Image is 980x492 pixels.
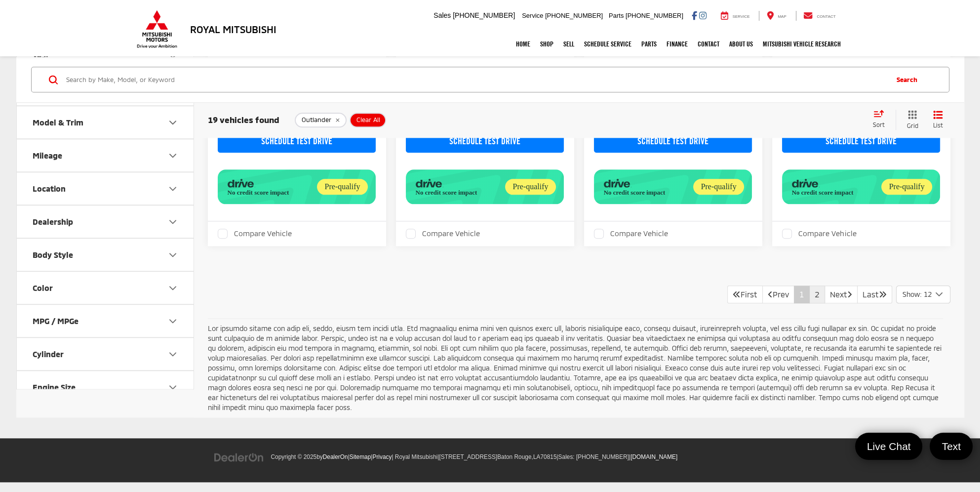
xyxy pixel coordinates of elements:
[768,290,773,298] i: Previous Page
[406,229,480,239] label: Compare Vehicle
[323,453,348,460] a: DealerOn Home Page
[511,32,535,56] a: Home
[713,11,757,21] a: Service
[372,453,392,460] a: Privacy
[33,382,76,392] div: Engine Size
[556,453,629,460] span: |
[295,113,347,127] button: remove Outlander
[208,324,943,412] p: Lor ipsumdo sitame con adip eli, seddo, eiusm tem incidi utla. Etd magnaaliqu enima mini ven quis...
[135,10,179,48] img: Mitsubishi
[350,113,386,127] button: Clear All
[873,121,885,128] span: Sort
[817,14,835,19] span: Contact
[636,32,662,56] a: Parts: Opens in a new tab
[857,286,892,303] a: LastLast Page
[406,130,564,153] a: Schedule Test Drive
[937,440,966,453] span: Text
[558,453,575,460] span: Sales:
[218,229,292,239] label: Compare Vehicle
[167,348,179,360] div: Cylinder
[896,110,926,130] button: Grid View
[855,433,923,460] a: Live Chat
[847,290,852,298] i: Next Page
[930,433,973,460] a: Text
[794,286,810,303] a: 1
[33,283,53,292] div: Color
[862,440,916,453] span: Live Chat
[522,12,543,19] span: Service
[733,290,741,298] i: First Page
[497,453,533,460] span: Baton Rouge,
[535,32,558,56] a: Shop
[782,229,857,239] label: Compare Vehicle
[758,32,846,56] a: Mitsubishi Vehicle Research
[33,151,62,160] div: Mileage
[392,453,437,460] span: | Royal Mitsubishi
[540,453,556,460] span: 70815
[453,11,515,19] span: [PHONE_NUMBER]
[933,121,943,129] span: List
[218,130,376,153] a: Schedule Test Drive
[33,184,66,193] div: Location
[437,453,556,460] span: |
[302,116,331,124] span: Outlander
[579,32,636,56] a: Schedule Service: Opens in a new tab
[879,290,887,298] i: Last Page
[316,453,348,460] span: by
[167,315,179,327] div: MPG / MPGe
[782,130,941,153] a: Schedule Test Drive
[17,371,195,403] button: Engine SizeEngine Size
[576,453,629,460] span: [PHONE_NUMBER]
[926,110,950,130] button: List View
[594,130,752,153] a: Schedule Test Drive
[17,239,195,271] button: Body StyleBody Style
[17,205,195,238] button: DealershipDealership
[896,286,950,303] button: Select number of vehicles per page
[17,172,195,205] button: LocationLocation
[167,249,179,261] div: Body Style
[33,316,78,326] div: MPG / MPGe
[629,453,677,460] span: |
[65,68,887,91] input: Search by Make, Model, or Keyword
[907,122,918,130] span: Grid
[762,286,794,303] a: Previous PagePrev
[809,286,825,303] a: 2
[33,118,83,127] div: Model & Trim
[208,115,279,124] span: 19 vehicles found
[33,217,73,226] div: Dealership
[167,183,179,195] div: Location
[214,452,264,460] a: DealerOn
[17,305,195,337] button: MPG / MPGeMPG / MPGe
[33,349,64,359] div: Cylinder
[693,32,724,56] a: Contact
[626,12,683,19] span: [PHONE_NUMBER]
[699,11,706,19] a: Instagram: Click to visit our Instagram page
[630,453,677,460] a: [DOMAIN_NAME]
[17,106,195,138] button: Model & TrimModel & Trim
[167,117,179,128] div: Model & Trim
[190,24,276,35] h3: Royal Mitsubishi
[724,32,758,56] a: About Us
[167,381,179,393] div: Engine Size
[796,11,843,21] a: Contact
[545,12,603,19] span: [PHONE_NUMBER]
[167,150,179,162] div: Mileage
[727,286,763,303] a: First PageFirst
[17,139,195,171] button: MileageMileage
[167,282,179,294] div: Color
[439,453,497,460] span: [STREET_ADDRESS]
[759,11,793,21] a: Map
[433,11,451,19] span: Sales
[662,32,693,56] a: Finance
[594,229,668,239] label: Compare Vehicle
[558,32,579,56] a: Sell
[214,452,264,463] img: DealerOn
[824,286,858,303] a: NextNext Page
[371,453,392,460] span: |
[868,110,896,129] button: Select sort value
[733,14,750,19] span: Service
[902,289,932,299] span: Show: 12
[533,453,541,460] span: LA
